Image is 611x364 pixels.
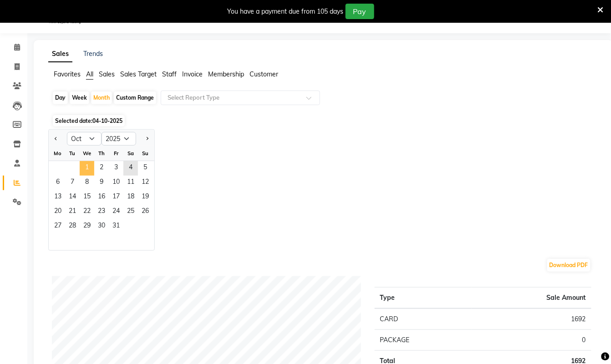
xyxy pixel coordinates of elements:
[80,190,94,205] span: 15
[51,219,65,234] span: 27
[346,4,374,19] button: Pay
[208,70,244,78] span: Membership
[80,161,94,176] span: 1
[472,288,591,309] th: Sale Amount
[99,70,115,78] span: Sales
[375,330,472,351] td: PACKAGE
[138,205,153,219] div: Sunday, October 26, 2025
[138,190,153,205] div: Sunday, October 19, 2025
[80,219,94,234] span: 29
[51,190,65,205] div: Monday, October 13, 2025
[94,176,109,190] span: 9
[138,205,153,219] span: 26
[138,190,153,205] span: 19
[94,219,109,234] span: 30
[109,176,123,190] span: 10
[51,176,65,190] span: 6
[67,132,102,146] select: Select month
[102,132,136,146] select: Select year
[123,190,138,205] div: Saturday, October 18, 2025
[109,190,123,205] span: 17
[51,205,65,219] div: Monday, October 20, 2025
[94,219,109,234] div: Thursday, October 30, 2025
[123,205,138,219] div: Saturday, October 25, 2025
[109,190,123,205] div: Friday, October 17, 2025
[94,161,109,176] div: Thursday, October 2, 2025
[143,131,151,146] button: Next month
[138,176,153,190] span: 12
[138,176,153,190] div: Sunday, October 12, 2025
[109,219,123,234] span: 31
[83,50,103,58] a: Trends
[51,176,65,190] div: Monday, October 6, 2025
[65,176,80,190] span: 7
[65,176,80,190] div: Tuesday, October 7, 2025
[86,70,93,78] span: All
[65,190,80,205] span: 14
[109,161,123,176] span: 3
[94,161,109,176] span: 2
[228,7,344,16] div: You have a payment due from 105 days
[94,190,109,205] div: Thursday, October 16, 2025
[94,190,109,205] span: 16
[80,219,94,234] div: Wednesday, October 29, 2025
[162,70,177,78] span: Staff
[80,176,94,190] span: 8
[52,131,60,146] button: Previous month
[80,176,94,190] div: Wednesday, October 8, 2025
[54,70,81,78] span: Favorites
[65,205,80,219] div: Tuesday, October 21, 2025
[94,176,109,190] div: Thursday, October 9, 2025
[138,161,153,176] span: 5
[123,190,138,205] span: 18
[48,46,72,62] a: Sales
[92,117,122,124] span: 04-10-2025
[109,161,123,176] div: Friday, October 3, 2025
[109,146,123,161] div: Fr
[472,308,591,330] td: 1692
[109,176,123,190] div: Friday, October 10, 2025
[80,190,94,205] div: Wednesday, October 15, 2025
[91,91,112,104] div: Month
[547,259,591,272] button: Download PDF
[80,205,94,219] div: Wednesday, October 22, 2025
[70,91,89,104] div: Week
[120,70,157,78] span: Sales Target
[80,205,94,219] span: 22
[80,146,94,161] div: We
[123,161,138,176] div: Saturday, October 4, 2025
[375,308,472,330] td: CARD
[80,161,94,176] div: Wednesday, October 1, 2025
[65,219,80,234] div: Tuesday, October 28, 2025
[51,205,65,219] span: 20
[114,91,156,104] div: Custom Range
[51,190,65,205] span: 13
[51,219,65,234] div: Monday, October 27, 2025
[375,288,472,309] th: Type
[65,219,80,234] span: 28
[472,330,591,351] td: 0
[65,205,80,219] span: 21
[94,205,109,219] span: 23
[138,161,153,176] div: Sunday, October 5, 2025
[51,146,65,161] div: Mo
[53,115,125,126] span: Selected date:
[109,205,123,219] span: 24
[123,161,138,176] span: 4
[123,205,138,219] span: 25
[182,70,203,78] span: Invoice
[138,146,153,161] div: Su
[123,146,138,161] div: Sa
[249,70,278,78] span: Customer
[123,176,138,190] span: 11
[109,205,123,219] div: Friday, October 24, 2025
[65,190,80,205] div: Tuesday, October 14, 2025
[65,146,80,161] div: Tu
[109,219,123,234] div: Friday, October 31, 2025
[123,176,138,190] div: Saturday, October 11, 2025
[94,205,109,219] div: Thursday, October 23, 2025
[94,146,109,161] div: Th
[53,91,68,104] div: Day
